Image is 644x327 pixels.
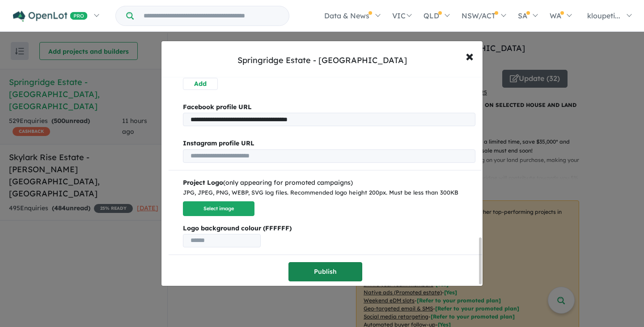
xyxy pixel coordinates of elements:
[136,6,287,25] input: Try estate name, suburb, builder or developer
[183,178,223,187] b: Project Logo
[288,262,362,281] button: Publish
[13,11,88,22] img: Openlot PRO Logo White
[183,223,475,234] b: Logo background colour (FFFFFF)
[183,78,218,90] button: Add
[466,46,474,65] span: ×
[183,188,475,198] div: JPG, JPEG, PNG, WEBP, SVG log files. Recommended logo height 200px. Must be less than 300KB
[183,178,475,188] div: (only appearing for promoted campaigns)
[237,55,407,66] div: Springridge Estate - [GEOGRAPHIC_DATA]
[183,139,254,147] b: Instagram profile URL
[587,11,620,20] span: kloupeti...
[183,103,252,111] b: Facebook profile URL
[183,201,254,216] button: Select image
